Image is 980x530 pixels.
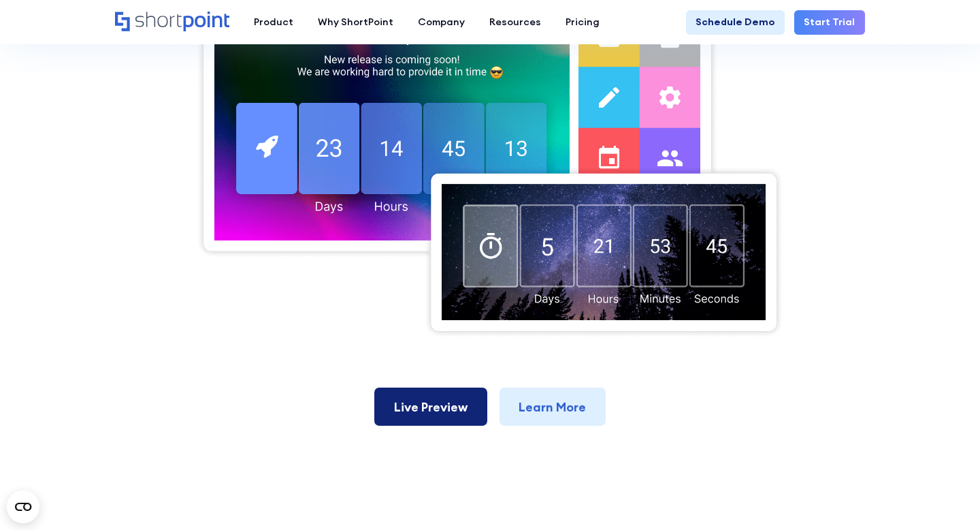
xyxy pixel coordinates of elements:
[318,15,393,30] div: Why ShortPoint
[686,10,785,35] a: Schedule Demo
[477,10,553,35] a: Resources
[254,15,293,30] div: Product
[553,10,612,35] a: Pricing
[566,15,600,30] div: Pricing
[406,10,477,35] a: Company
[115,12,229,33] a: Home
[418,15,465,30] div: Company
[7,490,39,523] button: Open CMP widget
[794,10,865,35] a: Start Trial
[489,15,541,30] div: Resources
[242,10,306,35] a: Product
[500,388,606,426] a: Learn More
[374,388,487,426] a: Live Preview
[306,10,406,35] a: Why ShortPoint
[912,465,980,530] iframe: Chat Widget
